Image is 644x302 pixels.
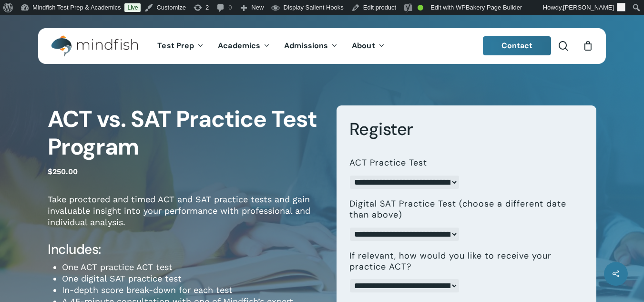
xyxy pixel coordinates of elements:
[62,284,322,296] li: In-depth score break-down for each test
[48,105,322,161] h1: ACT vs. SAT Practice Test Program
[349,250,576,273] label: If relevant, how would you like to receive your practice ACT?
[48,241,322,258] h4: Includes:
[124,3,141,12] a: Live
[349,198,576,221] label: Digital SAT Practice Test (choose a different date than above)
[349,157,427,168] label: ACT Practice Test
[157,41,194,51] span: Test Prep
[48,167,78,176] bdi: 250.00
[345,42,392,50] a: About
[501,41,533,51] span: Contact
[277,42,345,50] a: Admissions
[218,41,260,51] span: Academics
[62,261,322,273] li: One ACT practice ACT test
[418,5,423,10] div: Good
[563,4,614,11] span: [PERSON_NAME]
[150,28,391,64] nav: Main Menu
[352,41,375,51] span: About
[284,41,328,51] span: Admissions
[483,36,552,55] a: Contact
[349,118,583,140] h3: Register
[62,273,322,284] li: One digital SAT practice test
[48,194,322,241] p: Take proctored and timed ACT and SAT practice tests and gain invaluable insight into your perform...
[48,167,52,176] span: $
[211,42,277,50] a: Academics
[38,28,606,64] header: Main Menu
[150,42,211,50] a: Test Prep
